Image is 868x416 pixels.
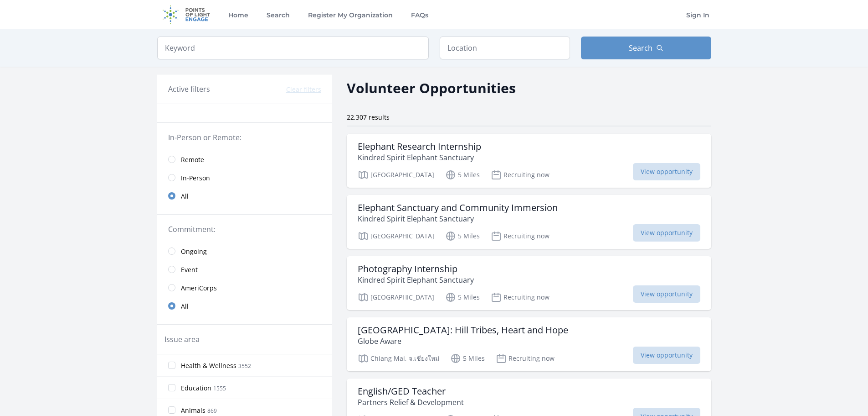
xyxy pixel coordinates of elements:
p: Recruiting now [491,292,550,303]
span: 1555 [213,384,226,392]
p: Recruiting now [491,231,550,242]
span: 3552 [238,362,251,370]
span: Remote [181,155,204,164]
span: AmeriCorps [181,284,217,293]
a: All [157,187,332,205]
h2: Volunteer Opportunities [347,78,516,98]
p: Kindred Spirit Elephant Sanctuary [358,213,558,224]
span: Education [181,384,211,393]
legend: Issue area [164,334,200,345]
h3: Active filters [168,84,210,95]
legend: In-Person or Remote: [168,132,321,143]
p: Kindred Spirit Elephant Sanctuary [358,274,474,285]
span: Search [629,42,652,53]
p: Recruiting now [491,169,550,180]
span: 869 [207,407,217,415]
a: [GEOGRAPHIC_DATA]: Hill Tribes, Heart and Hope Globe Aware Chiang Mai, จ.เชียงใหม่ 5 Miles Recrui... [347,317,711,371]
p: Chiang Mai, จ.เชียงใหม่ [358,353,439,364]
span: View opportunity [633,224,700,242]
p: Kindred Spirit Elephant Sanctuary [358,152,481,163]
p: Partners Relief & Development [358,397,464,408]
span: All [181,302,189,311]
span: 22,307 results [347,113,390,121]
button: Clear filters [286,85,321,94]
h3: Photography Internship [358,263,474,274]
span: View opportunity [633,347,700,364]
span: Event [181,265,198,274]
a: Elephant Research Internship Kindred Spirit Elephant Sanctuary [GEOGRAPHIC_DATA] 5 Miles Recruiti... [347,134,711,188]
input: Keyword [157,37,429,59]
p: [GEOGRAPHIC_DATA] [358,169,434,180]
a: Elephant Sanctuary and Community Immersion Kindred Spirit Elephant Sanctuary [GEOGRAPHIC_DATA] 5 ... [347,195,711,249]
span: Ongoing [181,247,207,256]
a: Photography Internship Kindred Spirit Elephant Sanctuary [GEOGRAPHIC_DATA] 5 Miles Recruiting now... [347,256,711,310]
p: Globe Aware [358,336,568,347]
input: Education 1555 [168,384,175,391]
p: [GEOGRAPHIC_DATA] [358,231,434,242]
a: Ongoing [157,242,332,260]
input: Location [440,37,570,59]
h3: English/GED Teacher [358,386,464,397]
p: 5 Miles [450,353,485,364]
span: All [181,192,189,201]
span: Animals [181,406,205,415]
input: Health & Wellness 3552 [168,362,175,369]
p: [GEOGRAPHIC_DATA] [358,292,434,303]
a: All [157,297,332,315]
a: AmeriCorps [157,279,332,297]
p: 5 Miles [445,231,480,242]
h3: Elephant Sanctuary and Community Immersion [358,202,558,213]
legend: Commitment: [168,224,321,235]
input: Animals 869 [168,406,175,414]
span: Health & Wellness [181,361,236,370]
a: In-Person [157,169,332,187]
span: View opportunity [633,285,700,303]
a: Event [157,260,332,279]
h3: Elephant Research Internship [358,141,481,152]
p: 5 Miles [445,169,480,180]
button: Search [581,37,711,59]
p: 5 Miles [445,292,480,303]
span: View opportunity [633,163,700,180]
a: Remote [157,150,332,169]
p: Recruiting now [496,353,555,364]
h3: [GEOGRAPHIC_DATA]: Hill Tribes, Heart and Hope [358,325,568,336]
span: In-Person [181,174,210,183]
